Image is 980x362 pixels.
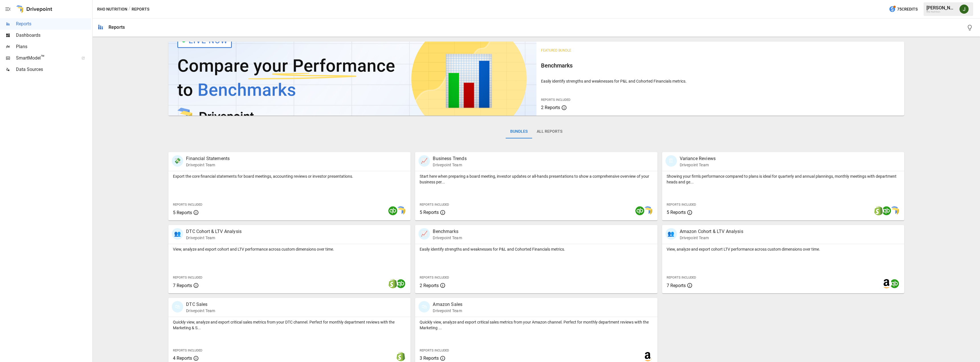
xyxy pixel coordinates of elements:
[173,246,406,252] p: View, analyze and export cohort and LTV performance across custom dimensions over time.
[890,279,899,288] img: quickbooks
[173,276,202,279] span: Reports Included
[433,308,462,314] p: Drivepoint Team
[882,279,891,288] img: amazon
[16,43,91,50] span: Plans
[172,155,183,167] div: 💸
[396,206,405,215] img: smart model
[897,6,918,13] span: 75 Credits
[541,48,571,52] span: Featured Bundle
[956,1,972,17] button: Jane Zazvonova
[420,173,653,185] p: Start here when preparing a board meeting, investor updates or all-hands presentations to show a ...
[168,42,536,116] img: video thumbnail
[420,246,653,252] p: Easily identify strengths and weaknesses for P&L and Cohorted Financials metrics.
[667,276,696,279] span: Reports Included
[420,283,439,288] span: 2 Reports
[396,352,405,361] img: shopify
[926,11,956,13] div: Rho Nutrition
[541,105,560,110] span: 2 Reports
[433,301,462,308] p: Amazon Sales
[680,155,716,162] p: Variance Reviews
[635,206,644,215] img: quickbooks
[541,61,900,70] h6: Benchmarks
[541,78,900,84] p: Easily identify strengths and weaknesses for P&L and Cohorted Financials metrics.
[173,319,406,331] p: Quickly view, analyze and export critical sales metrics from your DTC channel. Perfect for monthl...
[667,173,900,185] p: Showing your firm's performance compared to plans is ideal for quarterly and annual plannings, mo...
[97,6,127,13] button: Rho Nutrition
[887,4,920,15] button: 75Credits
[173,283,192,288] span: 7 Reports
[420,355,439,361] span: 3 Reports
[643,206,652,215] img: smart model
[172,301,183,312] div: 🛍
[16,21,91,27] span: Reports
[532,125,567,138] button: All Reports
[433,235,462,241] p: Drivepoint Team
[16,32,91,39] span: Dashboards
[418,155,430,167] div: 📈
[874,206,883,215] img: shopify
[926,5,956,11] div: [PERSON_NAME]
[667,203,696,206] span: Reports Included
[665,155,677,167] div: 🗓
[643,352,652,361] img: amazon
[420,349,449,352] span: Reports Included
[109,24,125,30] div: Reports
[388,206,397,215] img: quickbooks
[506,125,532,138] button: Bundles
[186,235,242,241] p: Drivepoint Team
[433,228,462,235] p: Benchmarks
[186,301,215,308] p: DTC Sales
[16,66,91,73] span: Data Sources
[680,235,743,241] p: Drivepoint Team
[418,301,430,312] div: 🛍
[680,162,716,168] p: Drivepoint Team
[420,210,439,215] span: 5 Reports
[41,54,45,61] span: ™
[186,228,242,235] p: DTC Cohort & LTV Analysis
[433,162,466,168] p: Drivepoint Team
[173,210,192,215] span: 5 Reports
[186,162,230,168] p: Drivepoint Team
[541,98,570,102] span: Reports Included
[128,6,130,13] div: /
[173,349,202,352] span: Reports Included
[433,155,466,162] p: Business Trends
[173,355,192,361] span: 4 Reports
[172,228,183,240] div: 👥
[882,206,891,215] img: quickbooks
[420,203,449,206] span: Reports Included
[667,283,686,288] span: 7 Reports
[420,319,653,331] p: Quickly view, analyze and export critical sales metrics from your Amazon channel. Perfect for mon...
[420,276,449,279] span: Reports Included
[667,246,900,252] p: View, analyze and export cohort LTV performance across custom dimensions over time.
[665,228,677,240] div: 👥
[667,210,686,215] span: 5 Reports
[186,308,215,314] p: Drivepoint Team
[890,206,899,215] img: smart model
[418,228,430,240] div: 📈
[680,228,743,235] p: Amazon Cohort & LTV Analysis
[388,279,397,288] img: shopify
[173,173,406,179] p: Export the core financial statements for board meetings, accounting reviews or investor presentat...
[959,5,969,14] img: Jane Zazvonova
[186,155,230,162] p: Financial Statements
[396,279,405,288] img: quickbooks
[16,55,75,62] span: SmartModel
[173,203,202,206] span: Reports Included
